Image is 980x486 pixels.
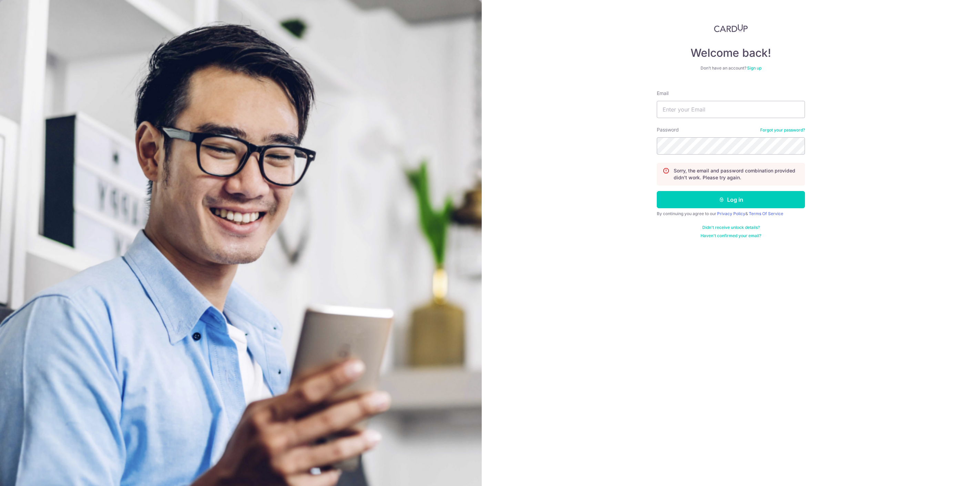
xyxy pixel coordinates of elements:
[674,167,799,181] p: Sorry, the email and password combination provided didn't work. Please try again.
[657,101,805,118] input: Enter your Email
[657,126,679,133] label: Password
[657,191,805,208] button: Log in
[657,65,805,71] div: Don’t have an account?
[657,211,805,216] div: By continuing you agree to our &
[717,211,745,216] a: Privacy Policy
[657,46,805,60] h4: Welcome back!
[657,90,668,97] label: Email
[760,127,805,133] a: Forgot your password?
[701,233,761,239] a: Haven't confirmed your email?
[702,225,760,230] a: Didn't receive unlock details?
[747,65,762,71] a: Sign up
[749,211,783,216] a: Terms Of Service
[714,24,748,32] img: CardUp Logo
